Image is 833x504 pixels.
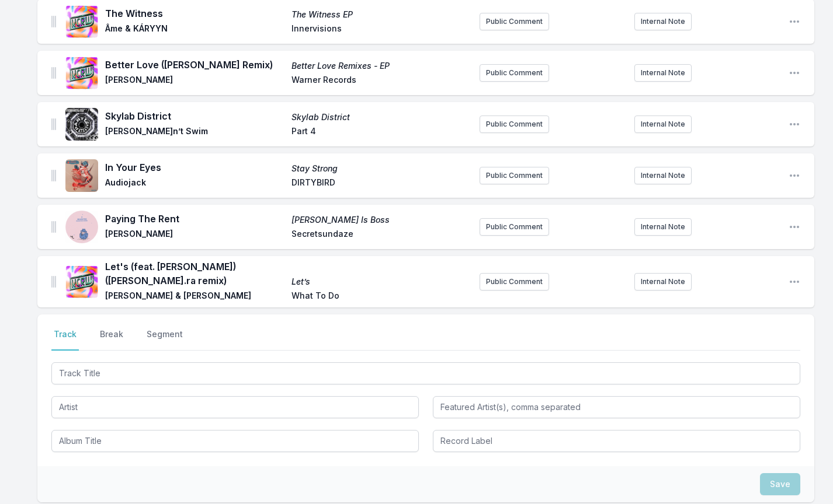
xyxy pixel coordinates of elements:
span: What To Do [291,290,471,304]
button: Public Comment [480,167,549,184]
button: Open playlist item options [789,118,800,130]
button: Track [51,328,79,351]
span: Skylab District [291,111,471,123]
span: Innervisions [291,23,471,37]
button: Internal Note [634,64,692,82]
span: Better Love ([PERSON_NAME] Remix) [105,58,284,72]
span: Paying The Rent [105,212,284,226]
button: Segment [144,328,185,351]
span: Let’s [291,276,471,288]
img: Drag Handle [51,276,56,288]
button: Open playlist item options [789,16,800,27]
span: In Your Eyes [105,160,284,174]
img: Drag Handle [51,221,56,233]
img: Silvestre Is Boss [65,211,98,243]
button: Internal Note [634,13,692,30]
input: Record Label [433,430,800,452]
span: DIRTYBIRD [291,177,471,191]
button: Internal Note [634,273,692,290]
span: Secretsundaze [291,228,471,242]
input: Artist [51,396,419,418]
span: [PERSON_NAME] & [PERSON_NAME] [105,290,284,304]
span: Let's (feat. [PERSON_NAME]) ([PERSON_NAME].ra remix) [105,260,284,288]
button: Public Comment [480,64,549,82]
button: Open playlist item options [789,170,800,181]
img: Drag Handle [51,118,56,130]
img: Drag Handle [51,67,56,79]
span: [PERSON_NAME]n’t Swim [105,125,284,139]
button: Public Comment [480,218,549,236]
span: Warner Records [291,74,471,88]
button: Open playlist item options [789,221,800,233]
button: Break [98,328,126,351]
button: Internal Note [634,167,692,184]
span: Skylab District [105,109,284,123]
button: Open playlist item options [789,276,800,288]
span: [PERSON_NAME] [105,228,284,242]
button: Internal Note [634,116,692,133]
button: Public Comment [480,273,549,290]
img: The Witness EP [65,5,98,38]
button: Public Comment [480,116,549,133]
span: Âme & KÁRYYN [105,23,284,37]
span: Part 4 [291,125,471,139]
span: The Witness [105,6,284,20]
img: Let’s [65,265,98,298]
img: Stay Strong [65,159,98,192]
button: Save [760,473,800,495]
button: Open playlist item options [789,67,800,79]
input: Album Title [51,430,419,452]
input: Track Title [51,362,800,384]
button: Internal Note [634,218,692,236]
span: Stay Strong [291,163,471,174]
button: Public Comment [480,13,549,30]
input: Featured Artist(s), comma separated [433,396,800,418]
span: The Witness EP [291,9,471,20]
img: Drag Handle [51,16,56,27]
img: Skylab District [65,108,98,141]
span: [PERSON_NAME] [105,74,284,88]
img: Better Love Remixes - EP [65,57,98,89]
img: Drag Handle [51,170,56,181]
span: Audiojack [105,177,284,191]
span: [PERSON_NAME] Is Boss [291,214,471,226]
span: Better Love Remixes - EP [291,60,471,72]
